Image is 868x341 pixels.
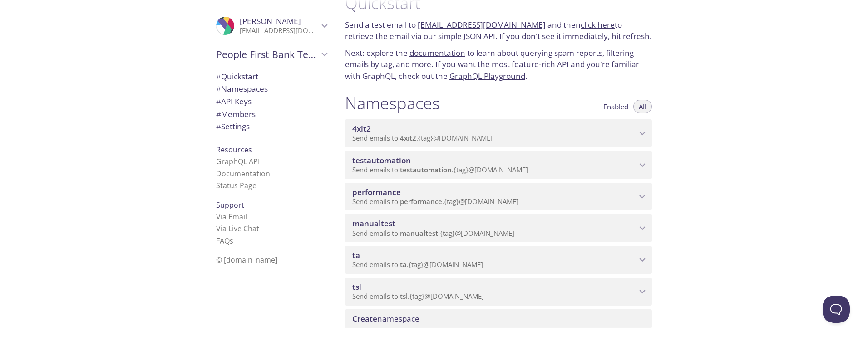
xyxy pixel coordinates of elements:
[352,282,361,292] span: tsl
[216,145,252,155] span: Resources
[209,11,334,41] div: Sumanth Borra
[345,309,652,328] div: Create namespace
[345,214,652,242] div: manualtest namespace
[209,43,334,66] div: People First Bank Testing Services
[216,109,256,119] span: Members
[216,212,247,222] a: Via Email
[352,197,518,206] span: Send emails to . {tag} @[DOMAIN_NAME]
[209,108,334,121] div: Members
[216,236,233,246] a: FAQ
[216,121,250,132] span: Settings
[209,70,334,83] div: Quickstart
[400,133,416,142] span: 4xit2
[216,96,221,107] span: #
[209,95,334,108] div: API Keys
[352,155,411,166] span: testautomation
[345,278,652,306] div: tsl namespace
[400,165,452,174] span: testautomation
[352,313,419,324] span: namespace
[240,26,319,35] p: [EMAIL_ADDRESS][DOMAIN_NAME]
[216,96,252,107] span: API Keys
[216,169,270,179] a: Documentation
[400,229,438,238] span: manualtest
[345,183,652,211] div: performance namespace
[240,16,301,26] span: [PERSON_NAME]
[216,71,221,82] span: #
[409,48,465,58] a: documentation
[345,151,652,179] div: testautomation namespace
[216,48,319,61] span: People First Bank Testing Services
[449,71,525,81] a: GraphQL Playground
[352,292,484,301] span: Send emails to . {tag} @[DOMAIN_NAME]
[823,296,850,323] iframe: Help Scout Beacon - Open
[352,133,493,142] span: Send emails to . {tag} @[DOMAIN_NAME]
[352,218,395,229] span: manualtest
[216,71,258,82] span: Quickstart
[345,246,652,274] div: ta namespace
[216,83,221,94] span: #
[216,180,256,190] a: Status Page
[352,187,401,197] span: performance
[216,121,221,132] span: #
[352,123,371,134] span: 4xit2
[230,236,233,246] span: s
[216,83,268,94] span: Namespaces
[352,229,514,238] span: Send emails to . {tag} @[DOMAIN_NAME]
[345,93,440,113] h1: Namespaces
[345,119,652,147] div: 4xit2 namespace
[352,165,528,174] span: Send emails to . {tag} @[DOMAIN_NAME]
[216,255,277,265] span: © [DOMAIN_NAME]
[345,19,652,42] p: Send a test email to and then to retrieve the email via our simple JSON API. If you don't see it ...
[216,156,260,166] a: GraphQL API
[216,224,259,234] a: Via Live Chat
[581,19,615,30] a: click here
[633,100,652,113] button: All
[400,260,407,269] span: ta
[598,100,634,113] button: Enabled
[209,120,334,133] div: Team Settings
[352,313,377,324] span: Create
[345,47,652,82] p: Next: explore the to learn about querying spam reports, filtering emails by tag, and more. If you...
[352,250,360,260] span: ta
[400,197,442,206] span: performance
[216,109,221,119] span: #
[418,19,546,30] a: [EMAIL_ADDRESS][DOMAIN_NAME]
[216,200,244,210] span: Support
[209,83,334,95] div: Namespaces
[400,292,408,301] span: tsl
[352,260,483,269] span: Send emails to . {tag} @[DOMAIN_NAME]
